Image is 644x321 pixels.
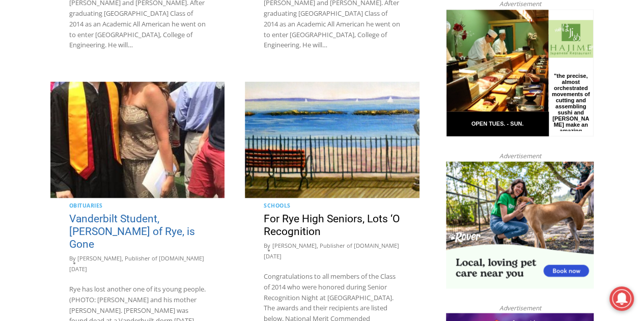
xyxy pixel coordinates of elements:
div: "[PERSON_NAME] and I covered the [DATE] Parade, which was a really eye opening experience as I ha... [257,1,481,99]
a: Intern @ [DOMAIN_NAME] [245,99,493,127]
div: Serving [GEOGRAPHIC_DATA] Since [DATE] [67,18,251,28]
span: By [264,241,270,250]
time: [DATE] [264,251,282,260]
a: For Rye High Seniors, Lots ‘O Recognition [264,212,400,237]
a: Obituaries [69,201,103,209]
h4: Book [PERSON_NAME]'s Good Humor for Your Event [310,11,354,39]
div: "the precise, almost orchestrated movements of cutting and assembling sushi and [PERSON_NAME] mak... [104,64,145,122]
a: [PERSON_NAME], Publisher of [DOMAIN_NAME] [77,254,204,261]
time: [DATE] [69,264,87,273]
span: Advertisement [489,303,551,312]
a: [PERSON_NAME], Publisher of [DOMAIN_NAME] [272,241,399,249]
img: Vanderbilt Student, Elliot Meister of Rye, is Gone [50,81,225,197]
a: Book [PERSON_NAME]'s Good Humor for Your Event [302,3,368,46]
img: For Rye High Seniors, Lots ‘O Recognition [245,81,419,197]
span: By [69,253,76,262]
a: Open Tues. - Sun. [PHONE_NUMBER] [1,102,102,127]
a: Vanderbilt Student, [PERSON_NAME] of Rye, is Gone [69,212,195,250]
span: Open Tues. - Sun. [PHONE_NUMBER] [3,105,100,143]
span: Intern @ [DOMAIN_NAME] [266,101,472,124]
img: s_800_809a2aa2-bb6e-4add-8b5e-749ad0704c34.jpeg [246,1,307,46]
a: Schools [264,201,291,209]
span: Advertisement [489,151,551,161]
